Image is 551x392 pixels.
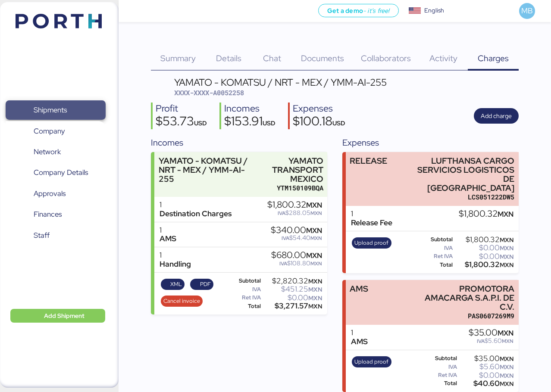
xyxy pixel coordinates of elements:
[478,53,509,64] span: Charges
[200,280,211,289] span: PDF
[459,372,513,379] div: $0.00
[271,226,322,235] div: $340.00
[263,53,281,64] span: Chat
[351,328,368,337] div: 1
[429,53,457,64] span: Activity
[34,125,65,137] span: Company
[310,235,322,242] span: MXN
[271,251,322,260] div: $680.00
[174,78,387,87] div: YAMATO - KOMATSU / NRT - MEX / YMM-AI-255
[351,218,392,227] div: Release Fee
[420,380,457,386] div: Total
[500,236,513,244] span: MXN
[500,363,513,371] span: MXN
[416,311,514,320] div: PAS0607269M9
[351,337,368,346] div: AMS
[271,260,322,267] div: $108.80
[170,280,182,289] span: XML
[351,209,392,218] div: 1
[263,295,322,301] div: $0.00
[161,296,203,307] button: Cancel invoice
[6,100,106,120] a: Shipments
[469,328,513,338] div: $35.00
[474,108,519,124] button: Add charge
[34,208,62,221] span: Finances
[342,136,519,149] div: Expenses
[156,103,207,115] div: Profit
[361,53,411,64] span: Collaborators
[293,103,345,115] div: Expenses
[194,119,207,127] span: USD
[151,136,327,149] div: Incomes
[420,262,453,268] div: Total
[34,104,67,116] span: Shipments
[278,210,285,217] span: IVA
[34,187,66,200] span: Approvals
[34,166,88,179] span: Company Details
[498,328,513,338] span: MXN
[420,372,457,378] div: Ret IVA
[229,295,261,301] div: Ret IVA
[6,121,106,141] a: Company
[271,235,322,241] div: $54.40
[282,235,289,242] span: IVA
[156,115,207,130] div: $53.73
[124,4,138,19] button: Menu
[174,88,244,97] span: XXXX-XXXX-A0052258
[160,53,196,64] span: Summary
[6,205,106,224] a: Finances
[454,236,513,243] div: $1,800.32
[354,357,388,367] span: Upload proof
[416,193,514,202] div: LCS051222DW5
[352,237,391,249] button: Upload proof
[500,244,513,252] span: MXN
[263,303,322,309] div: $3,271.57
[420,253,453,259] div: Ret IVA
[267,210,322,216] div: $288.05
[308,277,322,285] span: MXN
[263,286,322,292] div: $451.25
[301,53,344,64] span: Documents
[500,261,513,269] span: MXN
[160,251,191,260] div: 1
[160,200,232,209] div: 1
[500,355,513,363] span: MXN
[332,119,345,127] span: USD
[160,209,232,218] div: Destination Charges
[6,163,106,183] a: Company Details
[34,229,50,242] span: Staff
[216,53,241,64] span: Details
[477,338,485,345] span: IVA
[352,356,391,367] button: Upload proof
[6,226,106,246] a: Staff
[459,209,513,219] div: $1,800.32
[459,380,513,387] div: $40.60
[261,156,323,184] div: YAMATO TRANSPORT MEXICO
[500,380,513,388] span: MXN
[498,209,513,219] span: MXN
[416,284,514,311] div: PROMOTORA AMACARGA S.A.P.I. DE C.V.
[354,238,388,248] span: Upload proof
[469,338,513,344] div: $5.60
[500,253,513,261] span: MXN
[454,261,513,268] div: $1,800.32
[310,210,322,217] span: MXN
[6,142,106,162] a: Network
[34,146,61,158] span: Network
[308,294,322,302] span: MXN
[190,279,213,290] button: PDF
[10,309,105,323] button: Add Shipment
[229,303,261,309] div: Total
[306,226,322,235] span: MXN
[263,278,322,284] div: $2,820.32
[500,372,513,380] span: MXN
[350,284,368,293] div: AMS
[416,156,514,193] div: LUFTHANSA CARGO SERVICIOS LOGISTICOS DE [GEOGRAPHIC_DATA]
[160,234,176,243] div: AMS
[229,278,261,284] div: Subtotal
[454,253,513,260] div: $0.00
[159,156,257,184] div: YAMATO - KOMATSU / NRT - MEX / YMM-AI-255
[160,260,191,269] div: Handling
[521,5,533,16] span: MB
[229,286,261,292] div: IVA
